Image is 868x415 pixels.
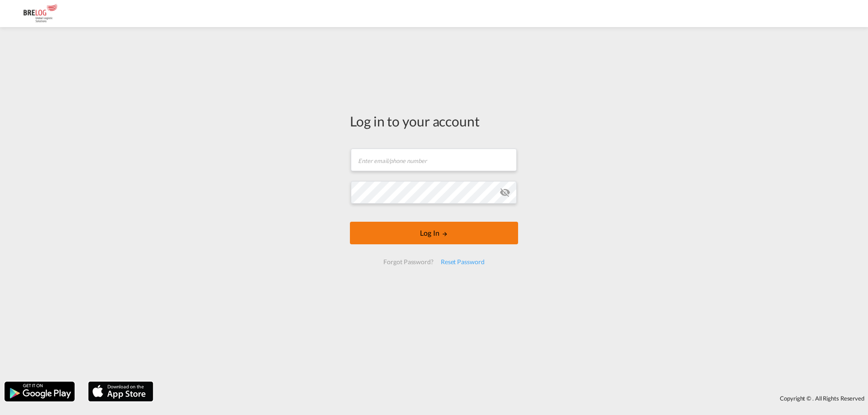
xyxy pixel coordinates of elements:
md-icon: icon-eye-off [500,187,510,198]
img: daae70a0ee2511ecb27c1fb462fa6191.png [14,4,75,24]
div: Log in to your account [350,112,518,131]
div: Copyright © . All Rights Reserved [158,391,868,406]
img: apple.png [87,381,154,402]
input: Enter email/phone number [351,149,517,171]
img: google.png [4,381,75,402]
div: Forgot Password? [380,254,437,270]
div: Reset Password [437,254,488,270]
button: LOGIN [350,222,518,244]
